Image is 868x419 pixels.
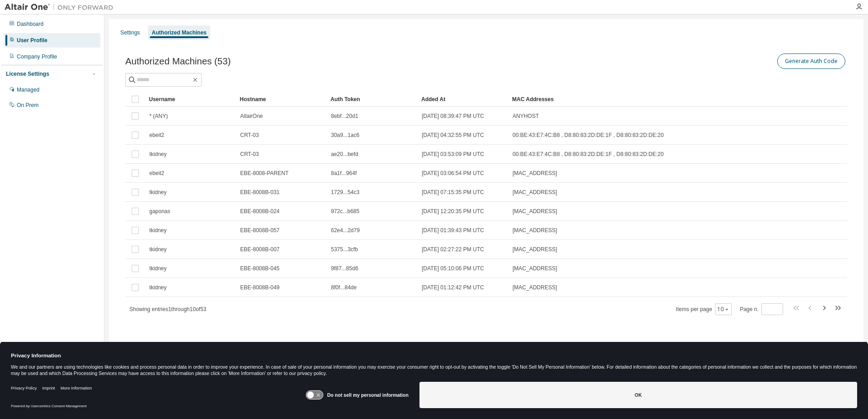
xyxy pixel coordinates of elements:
div: Managed [17,86,39,93]
span: ebeit2 [149,170,164,177]
span: 5375...3cfb [331,246,358,253]
span: * (ANY) [149,112,168,120]
span: CRT-03 [240,132,259,139]
span: gaponas [149,208,170,215]
div: On Prem [17,102,39,109]
span: EBE-8008-PARENT [240,170,288,177]
span: EBE-8008B-057 [240,227,280,234]
span: [DATE] 04:32:55 PM UTC [422,132,484,139]
span: [DATE] 02:27:22 PM UTC [422,246,484,253]
img: Altair One [5,3,118,12]
span: tkidney [149,151,167,158]
div: Settings [120,29,140,36]
span: [DATE] 03:06:54 PM UTC [422,170,484,177]
span: 8ebf...20d1 [331,112,358,120]
span: Items per page [676,303,732,315]
span: 00:BE:43:E7:4C:B8 , D8:80:83:2D:DE:1F , D8:80:83:2D:DE:20 [513,132,664,139]
span: [DATE] 01:12:42 PM UTC [422,284,484,291]
span: tkidney [149,284,167,291]
span: [DATE] 12:20:35 PM UTC [422,208,484,215]
span: [MAC_ADDRESS] [513,227,557,234]
span: 8f0f...84de [331,284,357,291]
span: ANYHOST [513,112,539,120]
span: 1729...54c3 [331,189,360,196]
div: License Settings [6,70,49,78]
span: EBE-8008B-049 [240,284,280,291]
div: Authorized Machines [152,29,207,36]
div: User Profile [17,37,47,44]
span: EBE-8008B-007 [240,246,280,253]
span: 00:BE:43:E7:4C:B8 , D8:80:83:2D:DE:1F , D8:80:83:2D:DE:20 [513,151,664,158]
span: [DATE] 08:39:47 PM UTC [422,112,484,120]
span: CRT-03 [240,151,259,158]
span: [MAC_ADDRESS] [513,246,557,253]
button: 10 [717,306,730,313]
span: tkidney [149,265,167,272]
span: tkidney [149,227,167,234]
span: 62e4...2d79 [331,227,360,234]
div: Auth Token [330,92,414,107]
span: [DATE] 01:39:43 PM UTC [422,227,484,234]
span: ebeit2 [149,132,164,139]
span: [MAC_ADDRESS] [513,170,557,177]
span: [DATE] 07:15:35 PM UTC [422,189,484,196]
span: Showing entries 1 through 10 of 53 [129,306,207,312]
span: [DATE] 05:10:06 PM UTC [422,265,484,272]
span: [MAC_ADDRESS] [513,189,557,196]
span: EBE-8008B-024 [240,208,280,215]
span: 9f87...85d6 [331,265,358,272]
div: MAC Addresses [512,92,752,107]
span: Authorized Machines (53) [125,56,231,67]
div: Company Profile [17,53,57,60]
div: Added At [421,92,505,107]
div: Username [149,92,232,107]
div: Dashboard [17,20,44,28]
span: tkidney [149,246,167,253]
span: EBE-8008B-045 [240,265,280,272]
span: Page n. [740,303,783,315]
span: EBE-8008B-031 [240,189,280,196]
span: [MAC_ADDRESS] [513,284,557,291]
div: Hostname [240,92,323,107]
span: 8a1f...964f [331,170,357,177]
span: AltairOne [240,112,263,120]
span: ae20...befd [331,151,358,158]
span: tkidney [149,189,167,196]
span: [DATE] 03:53:09 PM UTC [422,151,484,158]
button: Generate Auth Code [777,54,845,69]
span: 30a9...1ac6 [331,132,360,139]
span: [MAC_ADDRESS] [513,265,557,272]
span: 972c...b685 [331,208,360,215]
span: [MAC_ADDRESS] [513,208,557,215]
